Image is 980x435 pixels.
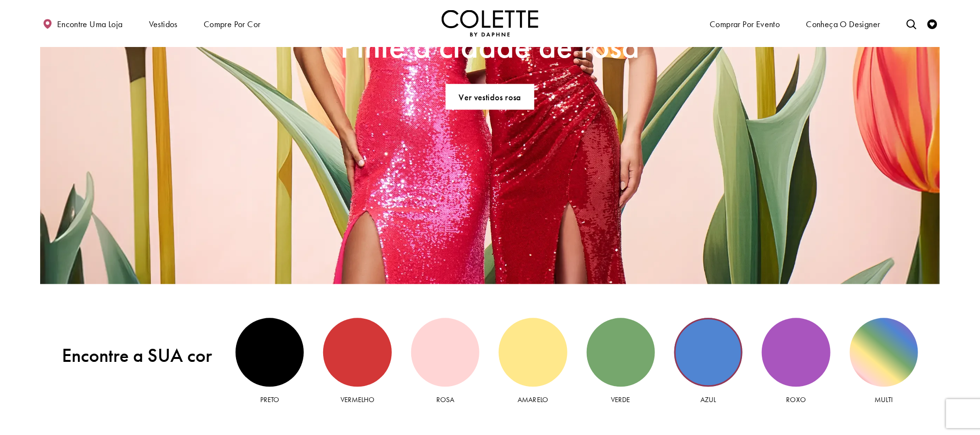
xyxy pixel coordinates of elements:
font: Multi [875,395,893,404]
a: Vista amarela Amarelo [499,318,567,404]
font: Roxo [787,395,806,404]
font: Azul [700,395,716,404]
a: Vista azul Azul [674,318,742,404]
a: Vista roxa Roxo [762,318,830,404]
font: Ver vestidos rosa [459,92,521,103]
a: Conheça o designer [804,10,883,37]
font: Comprar por evento [710,18,780,30]
div: Vista verde [587,318,655,386]
font: Encontre a SUA cor [62,343,212,368]
div: Multivisualização [850,318,918,386]
font: Conheça o designer [806,18,880,30]
font: Encontre uma loja [57,18,123,30]
font: Verde [611,395,630,404]
span: Comprar por evento [707,10,782,37]
font: Rosa [436,395,454,404]
div: Vista roxa [762,318,830,386]
img: Colette por Daphne [442,10,538,37]
a: Vista verde Verde [587,318,655,404]
div: Visão negra [236,318,304,386]
a: Verificar lista de desejos [925,10,940,37]
font: Compre por cor [204,18,260,30]
font: Vestidos [149,18,178,30]
div: Vista amarela [499,318,567,386]
font: Pinte a cidade de rosa [341,24,640,67]
a: Vista rosa Rosa [411,318,479,404]
span: Vestidos [147,10,180,37]
a: Multivisualização Multi [850,318,918,404]
font: Preto [260,395,279,404]
a: Ver vestidos rosa [446,84,534,109]
div: Vista vermelha [323,318,391,386]
font: Vermelho [341,395,375,404]
div: Vista azul [674,318,742,386]
div: Vista rosa [411,318,479,386]
a: Vista vermelha Vermelho [323,318,391,404]
a: Visão negra Preto [236,318,304,404]
a: Visite a página inicial [442,10,538,37]
a: Alternar pesquisa [904,10,919,37]
font: Amarelo [518,395,549,404]
a: Encontre uma loja [40,10,125,37]
span: Compre por cor [201,10,263,37]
